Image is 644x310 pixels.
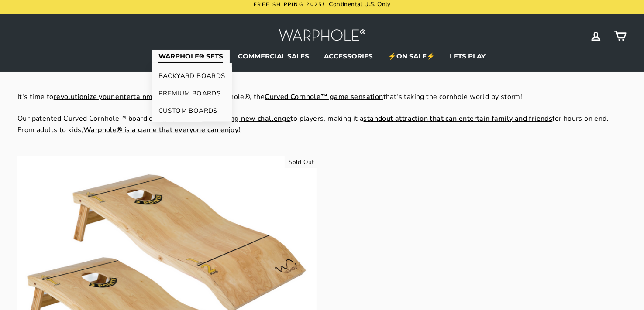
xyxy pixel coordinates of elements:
img: Warphole [279,27,366,45]
a: WARPHOLE® SETS [152,50,230,63]
p: It's time to offerings with Warphole®, the that's taking the cornhole world by storm! [17,92,627,103]
a: BACKYARD BOARDS [152,67,232,85]
a: ACCESSORIES [318,50,380,63]
ul: Primary [17,50,627,63]
strong: revolutionize your entertainment [54,92,164,102]
a: CUSTOM BOARDS [152,102,232,119]
strong: Curved Cornhole™ game sensation [265,92,383,102]
a: ⚡ON SALE⚡ [382,50,441,63]
strong: an exciting new challenge [202,114,290,123]
strong: Warphole® is a game that everyone can enjoy! [83,125,241,135]
a: PREMIUM BOARDS [152,85,232,102]
strong: standout attraction that can entertain family and friends [364,114,553,123]
div: Sold Out [285,156,317,168]
span: FREE SHIPPING 2025! [254,1,325,8]
p: Our patented Curved Cornhole™ board design presents to players, making it a for hours on end. Fro... [17,113,627,136]
a: LETS PLAY [443,50,492,63]
a: COMMERCIAL SALES [231,50,316,63]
